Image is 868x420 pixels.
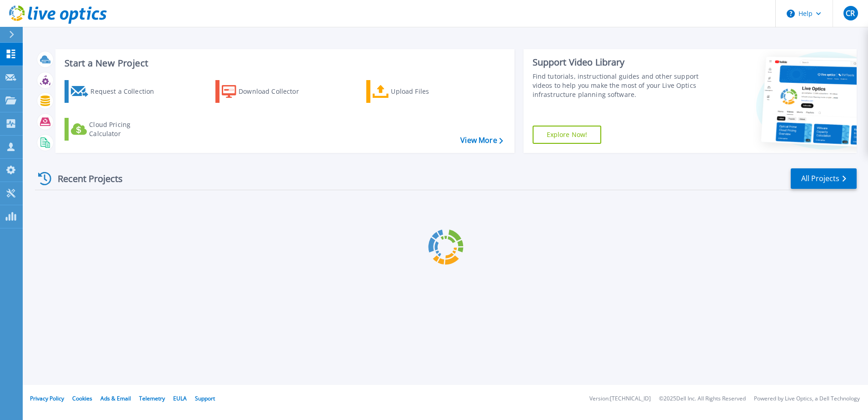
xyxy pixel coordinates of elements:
div: Cloud Pricing Calculator [89,120,162,138]
a: Ads & Email [100,395,131,402]
div: Upload Files [391,82,464,101]
div: Download Collector [239,82,311,101]
a: View More [460,136,503,145]
div: Support Video Library [533,56,703,68]
a: Download Collector [215,80,317,103]
a: All Projects [791,168,857,189]
a: EULA [173,395,187,402]
a: Support [195,395,215,402]
a: Upload Files [366,80,468,103]
a: Cookies [72,395,92,402]
li: © 2025 Dell Inc. All Rights Reserved [659,396,746,402]
div: Recent Projects [35,167,135,190]
a: Telemetry [139,395,165,402]
div: Find tutorials, instructional guides and other support videos to help you make the most of your L... [533,72,703,99]
a: Cloud Pricing Calculator [65,118,166,141]
a: Explore Now! [533,126,602,144]
h3: Start a New Project [65,58,503,68]
li: Version: [TECHNICAL_ID] [589,396,651,402]
li: Powered by Live Optics, a Dell Technology [754,396,860,402]
a: Privacy Policy [30,395,64,402]
div: Request a Collection [90,82,163,101]
a: Request a Collection [65,80,166,103]
span: CR [846,10,855,17]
